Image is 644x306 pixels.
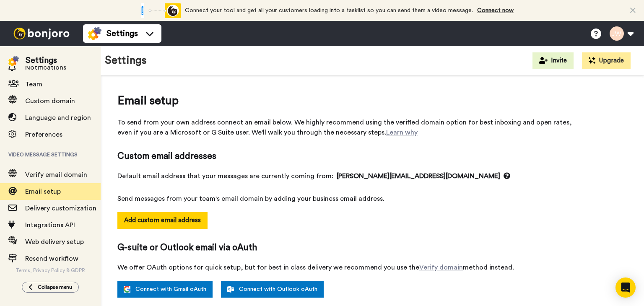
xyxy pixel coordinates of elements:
[532,52,574,69] button: Invite
[117,92,579,109] span: Email setup
[25,239,84,245] span: Web delivery setup
[117,150,579,163] span: Custom email addresses
[419,264,463,271] a: Verify domain
[124,286,130,293] img: google.svg
[25,255,78,262] span: Resend workflow
[25,131,62,138] span: Preferences
[337,171,510,181] span: [PERSON_NAME][EMAIL_ADDRESS][DOMAIN_NAME]
[25,98,75,104] span: Custom domain
[117,117,579,137] span: To send from your own address connect an email below. We highly recommend using the verified doma...
[386,129,418,136] a: Learn why
[25,188,61,195] span: Email setup
[221,281,324,298] a: Connect with Outlook oAuth
[117,262,579,272] span: We offer OAuth options for quick setup, but for best in class delivery we recommend you use the m...
[8,56,19,66] img: settings-colored.svg
[117,194,579,204] span: Send messages from your team's email domain by adding your business email address.
[227,286,234,293] img: outlook-white.svg
[25,171,87,178] span: Verify email domain
[25,205,96,212] span: Delivery customization
[22,282,79,293] button: Collapse menu
[117,241,579,254] span: G-suite or Outlook email via oAuth
[615,277,636,298] div: Open Intercom Messenger
[477,8,514,13] a: Connect now
[135,3,181,18] div: animation
[10,28,73,39] img: bj-logo-header-white.svg
[582,52,631,69] button: Upgrade
[88,27,101,40] img: settings-colored.svg
[25,222,75,228] span: Integrations API
[106,28,138,39] span: Settings
[105,54,147,67] h1: Settings
[185,8,473,13] span: Connect your tool and get all your customers loading into a tasklist so you can send them a video...
[25,81,42,88] span: Team
[117,171,579,181] span: Default email address that your messages are currently coming from:
[117,212,208,229] button: Add custom email address
[117,281,213,298] a: Connect with Gmail oAuth
[25,64,66,71] span: Notifications
[25,114,91,121] span: Language and region
[26,54,57,66] div: Settings
[38,284,72,290] span: Collapse menu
